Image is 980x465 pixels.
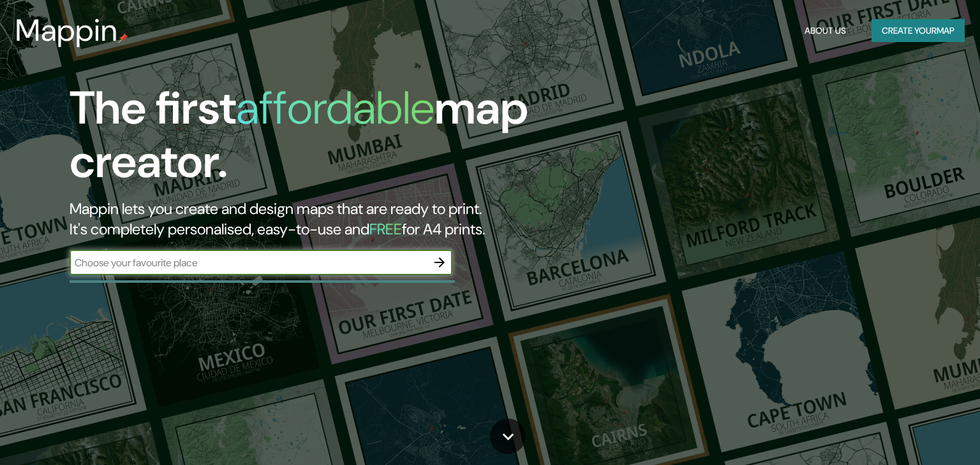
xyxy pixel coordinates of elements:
[872,19,965,43] button: Create yourmap
[70,82,560,199] h1: The first map creator.
[369,219,402,239] h5: FREE
[236,78,434,138] h1: affordable
[70,255,427,270] input: Choose your favourite place
[15,13,118,48] h3: Mappin
[70,199,560,240] h2: Mappin lets you create and design maps that are ready to print. It's completely personalised, eas...
[118,33,128,43] img: mappin-pin
[799,19,851,43] button: About Us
